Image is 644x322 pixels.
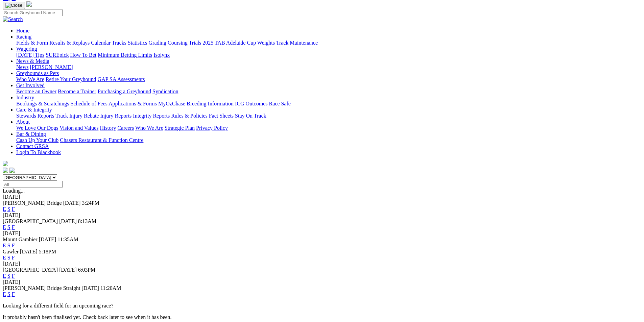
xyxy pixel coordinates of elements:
a: Track Injury Rebate [55,113,99,119]
a: Vision and Values [59,125,98,131]
a: [PERSON_NAME] [30,64,73,70]
span: Gawler [3,249,19,254]
a: GAP SA Assessments [98,76,145,82]
a: Results & Replays [49,40,90,46]
a: Breeding Information [187,101,234,106]
span: Loading... [3,188,25,194]
span: [DATE] [63,200,81,206]
a: E [3,206,6,212]
div: [DATE] [3,194,641,200]
a: We Love Our Dogs [16,125,58,131]
a: E [3,255,6,261]
a: MyOzChase [158,101,185,106]
a: S [7,224,10,230]
img: twitter.svg [9,168,15,173]
input: Select date [3,181,63,188]
a: Bookings & Scratchings [16,101,69,106]
a: Login To Blackbook [16,149,61,155]
div: Wagering [16,52,641,58]
a: F [12,224,15,230]
a: Weights [257,40,275,46]
a: S [7,255,10,261]
a: Statistics [128,40,147,46]
span: [DATE] [59,267,77,273]
a: Rules & Policies [171,113,208,119]
a: S [7,206,10,212]
a: Industry [16,95,34,100]
a: Grading [149,40,166,46]
img: logo-grsa-white.png [26,1,32,7]
a: Care & Integrity [16,107,52,113]
a: E [3,273,6,279]
a: F [12,206,15,212]
a: E [3,224,6,230]
span: 6:03PM [78,267,96,273]
span: 5:18PM [39,249,56,254]
span: [PERSON_NAME] Bridge Straight [3,285,80,291]
img: Search [3,16,23,22]
a: Coursing [168,40,188,46]
span: [DATE] [20,249,38,254]
a: Track Maintenance [276,40,318,46]
a: Stewards Reports [16,113,54,119]
div: Get Involved [16,89,641,95]
a: Applications & Forms [109,101,157,106]
a: Greyhounds as Pets [16,70,59,76]
a: S [7,291,10,297]
a: Calendar [91,40,111,46]
a: Syndication [152,89,178,94]
a: Stay On Track [235,113,266,119]
a: Integrity Reports [133,113,170,119]
div: Racing [16,40,641,46]
a: Cash Up Your Club [16,137,58,143]
a: Tracks [112,40,126,46]
div: Care & Integrity [16,113,641,119]
a: Become an Owner [16,89,56,94]
div: [DATE] [3,230,641,237]
div: [DATE] [3,279,641,285]
div: [DATE] [3,212,641,218]
button: Toggle navigation [3,2,25,9]
div: Greyhounds as Pets [16,76,641,82]
a: News [16,64,28,70]
a: [DATE] Tips [16,52,44,58]
div: About [16,125,641,131]
a: Contact GRSA [16,143,49,149]
img: Close [5,3,22,8]
a: How To Bet [70,52,97,58]
img: facebook.svg [3,168,8,173]
span: [GEOGRAPHIC_DATA] [3,267,58,273]
a: Strategic Plan [165,125,195,131]
p: Looking for a different field for an upcoming race? [3,303,641,309]
partial: It probably hasn't been finalised yet. Check back later to see when it has been. [3,314,172,320]
a: Careers [117,125,134,131]
span: [DATE] [81,285,99,291]
div: Industry [16,101,641,107]
a: Get Involved [16,82,45,88]
a: F [12,255,15,261]
a: ICG Outcomes [235,101,267,106]
a: F [12,291,15,297]
div: Bar & Dining [16,137,641,143]
a: Schedule of Fees [70,101,107,106]
a: Become a Trainer [58,89,96,94]
a: Injury Reports [100,113,132,119]
span: [DATE] [59,218,77,224]
a: Privacy Policy [196,125,228,131]
span: 11:20AM [100,285,121,291]
a: About [16,119,30,125]
a: Fact Sheets [209,113,234,119]
a: E [3,243,6,248]
img: logo-grsa-white.png [3,161,8,166]
span: 3:24PM [82,200,99,206]
input: Search [3,9,63,16]
a: SUREpick [46,52,69,58]
a: Trials [189,40,201,46]
a: Wagering [16,46,37,52]
span: [GEOGRAPHIC_DATA] [3,218,58,224]
div: [DATE] [3,261,641,267]
span: [PERSON_NAME] Bridge [3,200,62,206]
a: Racing [16,34,31,40]
span: 8:13AM [78,218,96,224]
a: News & Media [16,58,49,64]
